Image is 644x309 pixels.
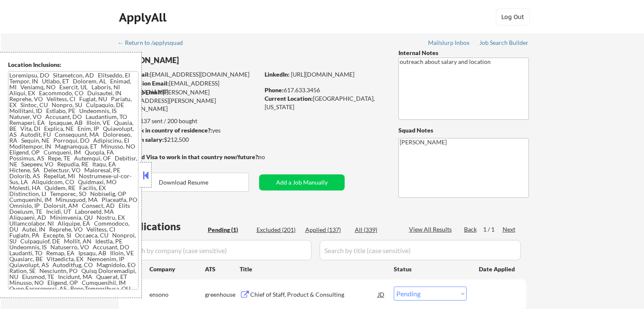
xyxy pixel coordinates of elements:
[119,79,259,96] div: [EMAIL_ADDRESS][DOMAIN_NAME]
[483,225,503,234] div: 1 / 1
[250,290,378,299] div: Chief of Staff, Product & Consulting
[398,49,529,57] div: Internal Notes
[428,40,470,46] div: Mailslurp Inbox
[119,70,259,79] div: [EMAIL_ADDRESS][DOMAIN_NAME]
[259,174,345,190] button: Add a Job Manually
[479,40,529,46] div: Job Search Builder
[121,221,205,232] div: Applications
[119,88,259,113] div: [PERSON_NAME][EMAIL_ADDRESS][PERSON_NAME][DOMAIN_NAME]
[320,240,521,260] input: Search by title (case sensitive)
[265,95,313,102] strong: Current Location:
[240,265,386,273] div: Title
[265,86,284,94] strong: Phone:
[118,117,259,125] div: 137 sent / 200 bought
[265,86,384,94] div: 617.633.3456
[265,94,384,111] div: [GEOGRAPHIC_DATA], [US_STATE]
[118,135,259,144] div: $212,500
[428,39,470,48] a: Mailslurp Inbox
[394,261,467,276] div: Status
[121,240,312,260] input: Search by company (case sensitive)
[8,61,138,69] div: Location Inclusions:
[464,225,478,234] div: Back
[479,265,516,273] div: Date Applied
[118,126,257,135] div: yes
[398,126,529,135] div: Squad Notes
[119,173,249,192] button: Download Resume
[503,225,516,234] div: Next
[479,39,529,48] a: Job Search Builder
[265,71,290,78] strong: LinkedIn:
[208,226,250,234] div: Pending (1)
[409,225,454,234] div: View All Results
[119,10,169,25] div: ApplyAll
[257,226,299,234] div: Excluded (201)
[118,40,191,46] div: ← Return to /applysquad
[377,287,386,302] div: JD
[118,127,212,134] strong: Can work in country of residence?:
[205,290,240,299] div: greenhouse
[149,265,205,273] div: Company
[119,55,293,66] div: [PERSON_NAME]
[149,290,205,299] div: ensono
[291,71,354,78] a: [URL][DOMAIN_NAME]
[258,153,282,161] div: no
[305,226,348,234] div: Applied (137)
[205,265,240,273] div: ATS
[496,8,530,25] button: Log Out
[118,39,191,48] a: ← Return to /applysquad
[119,153,260,160] strong: Will need Visa to work in that country now/future?:
[355,226,397,234] div: All (339)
